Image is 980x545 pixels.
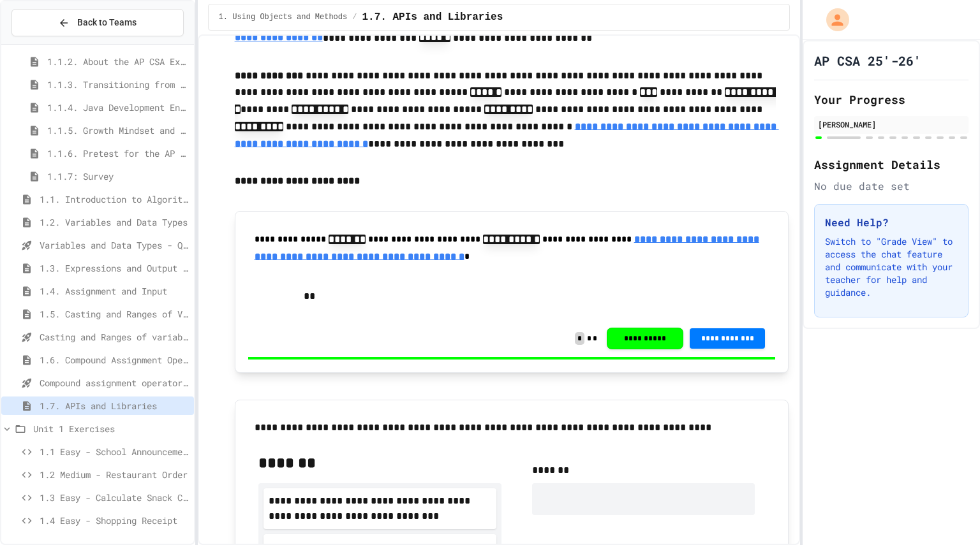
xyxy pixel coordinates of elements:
span: 1.1.7: Survey [47,170,189,183]
span: 1.3. Expressions and Output [New] [40,261,189,275]
div: My Account [813,5,852,34]
span: 1.5. Casting and Ranges of Values [40,307,189,321]
span: Casting and Ranges of variables - Quiz [40,330,189,344]
span: Variables and Data Types - Quiz [40,238,189,252]
h2: Your Progress [814,91,969,108]
div: [PERSON_NAME] [818,119,965,130]
span: 1.2 Medium - Restaurant Order [40,468,189,481]
span: 1.1 Easy - School Announcements [40,445,189,458]
span: 1.3 Easy - Calculate Snack Costs [40,491,189,504]
span: 1.2. Variables and Data Types [40,215,189,229]
span: / [352,12,357,22]
div: No due date set [814,178,969,194]
h1: AP CSA 25'-26' [814,52,921,69]
span: Unit 1 Exercises [33,422,189,435]
span: 1.4 Easy - Shopping Receipt [40,514,189,527]
h3: Need Help? [825,215,958,230]
h2: Assignment Details [814,156,969,173]
button: Back to Teams [11,9,184,36]
span: Compound assignment operators - Quiz [40,376,189,389]
span: 1.1.6. Pretest for the AP CSA Exam [47,147,189,160]
span: 1.4. Assignment and Input [40,284,189,298]
span: Back to Teams [77,16,137,29]
span: 1. Using Objects and Methods [219,12,348,22]
span: 1.7. APIs and Libraries [40,399,189,412]
span: 1.6. Compound Assignment Operators [40,353,189,367]
span: 1.7. APIs and Libraries [362,10,503,25]
p: Switch to "Grade View" to access the chat feature and communicate with your teacher for help and ... [825,235,958,299]
span: 1.1. Introduction to Algorithms, Programming, and Compilers [40,193,189,206]
span: 1.1.4. Java Development Environments [47,101,189,114]
span: 1.1.5. Growth Mindset and Pair Programming [47,124,189,137]
span: 1.1.3. Transitioning from AP CSP to AP CSA [47,78,189,91]
span: 1.1.2. About the AP CSA Exam [47,55,189,68]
